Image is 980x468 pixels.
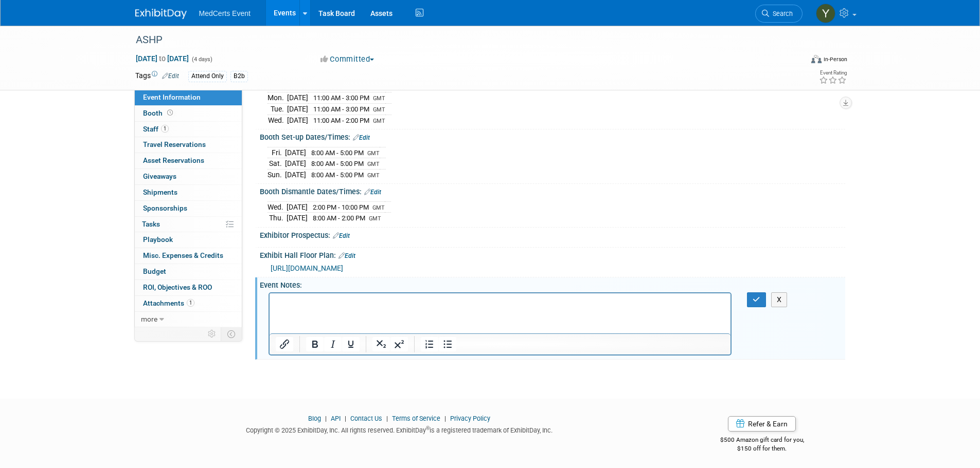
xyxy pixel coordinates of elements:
[442,415,449,422] span: |
[221,327,242,341] td: Toggle Event Tabs
[373,95,385,102] span: GMT
[350,415,382,422] a: Contact Us
[268,158,285,170] td: Sat.
[135,217,242,232] a: Tasks
[373,106,385,113] span: GMT
[823,55,847,63] div: In-Person
[742,53,848,69] div: Event Format
[260,228,845,241] div: Exhibitor Prospectus:
[199,9,251,17] span: MedCerts Event
[364,189,381,196] a: Edit
[135,185,242,200] a: Shipments
[331,415,341,422] a: API
[268,147,285,158] td: Fri.
[135,90,242,105] a: Event Information
[135,54,189,63] span: [DATE] [DATE]
[287,92,308,104] td: [DATE]
[372,204,385,211] span: GMT
[268,213,287,223] td: Thu.
[317,54,378,65] button: Committed
[135,280,242,295] a: ROI, Objectives & ROO
[135,169,242,184] a: Giveaways
[143,140,206,148] span: Travel Reservations
[287,115,308,125] td: [DATE]
[143,235,173,244] span: Playbook
[268,115,287,125] td: Wed.
[338,252,355,259] a: Edit
[268,201,287,213] td: Wed.
[313,105,369,113] span: 11:00 AM - 3:00 PM
[143,267,166,275] span: Budget
[260,277,845,290] div: Event Notes:
[135,232,242,248] a: Playbook
[268,169,285,180] td: Sun.
[311,149,364,157] span: 8:00 AM - 5:00 PM
[679,429,845,453] div: $500 Amazon gift card for you,
[771,292,788,307] button: X
[135,296,242,311] a: Attachments1
[308,415,321,422] a: Blog
[819,70,847,76] div: Event Rating
[143,204,187,212] span: Sponsorships
[157,54,167,63] span: to
[143,156,204,164] span: Asset Reservations
[135,312,242,327] a: more
[135,106,242,121] a: Booth
[311,171,364,179] span: 8:00 AM - 5:00 PM
[679,444,845,453] div: $150 off for them.
[188,71,227,82] div: Attend Only
[143,93,201,101] span: Event Information
[306,337,324,351] button: Bold
[141,315,157,323] span: more
[353,134,370,141] a: Edit
[268,104,287,115] td: Tue.
[392,415,440,422] a: Terms of Service
[450,415,490,422] a: Privacy Policy
[260,184,845,197] div: Booth Dismantle Dates/Times:
[135,201,242,216] a: Sponsorships
[287,213,308,223] td: [DATE]
[369,215,381,222] span: GMT
[271,264,343,272] span: [URL][DOMAIN_NAME]
[143,109,175,117] span: Booth
[135,122,242,137] a: Staff1
[187,299,194,307] span: 1
[313,203,369,211] span: 2:00 PM - 10:00 PM
[135,264,242,279] a: Budget
[811,55,822,63] img: Format-Inperson.png
[143,188,177,196] span: Shipments
[135,423,664,435] div: Copyright © 2025 ExhibitDay, Inc. All rights reserved. ExhibitDay is a registered trademark of Ex...
[816,4,835,23] img: Yenexis Quintana
[421,337,438,351] button: Numbered list
[230,71,248,82] div: B2b
[313,117,369,124] span: 11:00 AM - 2:00 PM
[143,283,212,291] span: ROI, Objectives & ROO
[373,118,385,124] span: GMT
[311,160,364,167] span: 8:00 AM - 5:00 PM
[342,415,349,422] span: |
[323,415,329,422] span: |
[287,104,308,115] td: [DATE]
[439,337,456,351] button: Bullet list
[333,232,350,239] a: Edit
[135,9,187,19] img: ExhibitDay
[135,248,242,264] a: Misc. Expenses & Credits
[728,416,796,432] a: Refer & Earn
[143,251,223,259] span: Misc. Expenses & Credits
[143,172,176,180] span: Giveaways
[755,5,803,23] a: Search
[135,137,242,153] a: Travel Reservations
[367,161,380,167] span: GMT
[260,129,845,143] div: Booth Set-up Dates/Times:
[203,327,221,341] td: Personalize Event Tab Strip
[268,92,287,104] td: Mon.
[287,201,308,213] td: [DATE]
[143,125,169,133] span: Staff
[342,337,360,351] button: Underline
[324,337,342,351] button: Italic
[260,248,845,261] div: Exhibit Hall Floor Plan:
[313,94,369,102] span: 11:00 AM - 3:00 PM
[191,56,212,63] span: (4 days)
[132,31,787,49] div: ASHP
[367,172,380,179] span: GMT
